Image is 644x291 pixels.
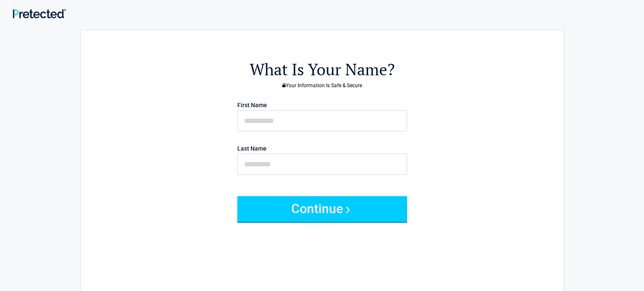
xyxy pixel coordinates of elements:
label: Last Name [237,145,267,151]
h3: Your Information Is Safe & Secure [127,83,517,88]
label: First Name [237,102,267,108]
h2: What Is Your Name? [127,59,517,80]
button: Continue [237,196,407,222]
img: Main Logo [13,9,66,19]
